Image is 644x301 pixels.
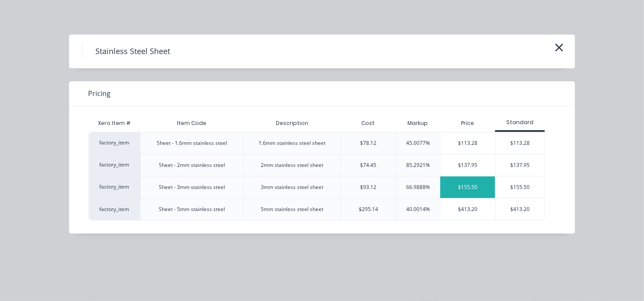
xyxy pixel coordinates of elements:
[88,154,140,176] div: factory_item
[259,139,325,147] div: 1.6mm stainless steel sheet
[360,139,377,147] div: $78.12
[406,183,430,191] div: 66.9888%
[496,176,544,198] div: $155.50
[496,199,544,220] div: $413.20
[406,205,430,213] div: 40.0014%
[261,161,323,169] div: 2mm stainless steel sheet
[159,161,225,169] div: Sheet - 2mm stainless steel
[440,199,495,220] div: $413.20
[88,115,140,132] div: Xero Item #
[261,183,323,191] div: 3mm stainless steel sheet
[406,139,430,147] div: 45.0077%
[495,118,545,126] div: Standard
[496,154,544,176] div: $137.95
[170,112,213,134] div: Item Code
[440,176,495,198] div: $155.50
[261,205,323,213] div: 5mm stainless steel sheet
[440,132,495,154] div: $113.28
[406,161,430,169] div: 85.2921%
[269,112,315,134] div: Description
[88,88,110,99] span: Pricing
[440,154,495,176] div: $137.95
[157,139,227,147] div: Sheet - 1.6mm stainless steel
[159,183,225,191] div: Sheet - 3mm stainless steel
[359,205,378,213] div: $295.14
[396,115,440,132] div: Markup
[88,176,140,198] div: factory_item
[88,132,140,154] div: factory_item
[360,161,377,169] div: $74.45
[88,198,140,221] div: factory_item
[360,183,377,191] div: $93.12
[159,205,225,213] div: Sheet - 5mm stainless steel
[440,115,495,132] div: Price
[496,132,544,154] div: $113.28
[82,43,183,60] h4: Stainless Steel Sheet
[341,115,396,132] div: Cost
